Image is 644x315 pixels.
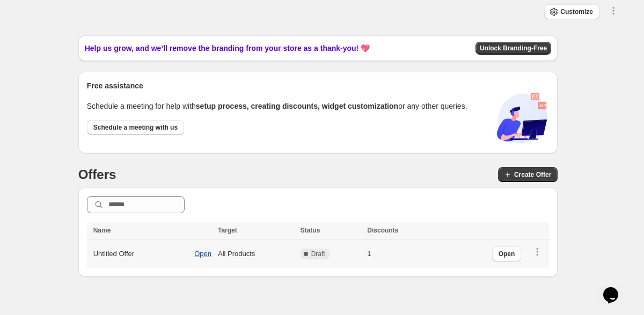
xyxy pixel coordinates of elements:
span: Schedule a meeting with us [93,123,178,132]
th: Target [215,222,297,239]
th: Discounts [364,222,435,239]
button: Create Offer [498,167,558,182]
th: Name [87,222,215,239]
span: Open [499,250,515,258]
span: Untitled Offer [93,249,134,259]
h4: Offers [78,166,116,183]
button: Open [188,245,218,263]
span: Customize [560,7,593,16]
a: Schedule a meeting with us [87,120,184,135]
span: All Products [218,250,255,258]
p: Schedule a meeting for help with or any other queries. [87,101,467,111]
button: Customize [544,4,599,19]
span: Open [194,250,211,258]
span: Draft [311,250,325,258]
span: setup process, creating discounts, widget customization [196,102,398,110]
span: Help us grow, and we’ll remove the branding from your store as a thank-you! 💖 [85,43,370,54]
span: Unlock Branding-Free [480,44,547,52]
button: Open [492,246,522,261]
td: 1 [364,239,435,269]
span: Free assistance [87,80,143,91]
iframe: chat widget [599,272,633,304]
th: Status [297,222,364,239]
button: Unlock Branding-Free [475,42,551,55]
img: book-call-DYLe8nE5.svg [495,91,549,145]
span: Create Offer [514,170,551,179]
